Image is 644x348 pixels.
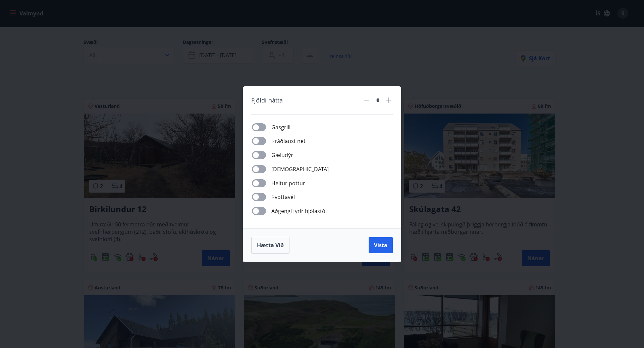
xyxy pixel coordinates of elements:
span: Heitur pottur [271,179,305,187]
span: Aðgengi fyrir hjólastól [271,207,327,215]
span: Þvottavél [271,193,295,201]
span: [DEMOGRAPHIC_DATA] [271,165,329,173]
span: Gæludýr [271,151,293,159]
button: Vista [369,237,393,253]
span: Fjöldi nátta [251,96,283,105]
span: Vista [374,241,387,249]
span: Gasgrill [271,123,290,131]
button: Hætta við [251,237,289,254]
span: Þráðlaust net [271,137,306,145]
span: Hætta við [257,241,284,249]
